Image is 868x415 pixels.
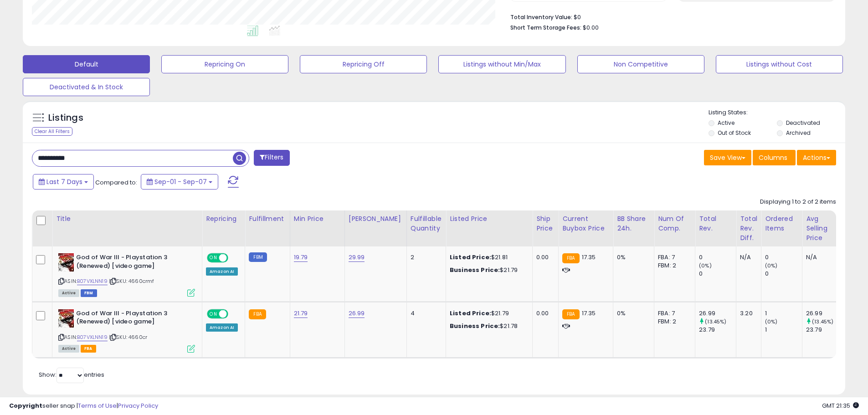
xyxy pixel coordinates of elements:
[617,309,647,318] div: 0%
[58,345,79,353] span: All listings currently available for purchase on Amazon
[206,323,238,332] div: Amazon AI
[765,326,802,334] div: 1
[699,309,736,318] div: 26.99
[109,333,147,341] span: | SKU: 4660cr
[58,289,79,297] span: All listings currently available for purchase on Amazon
[786,129,811,137] label: Archived
[705,318,726,325] small: (13.45%)
[56,214,198,224] div: Title
[411,309,439,318] div: 4
[411,214,442,233] div: Fulfillable Quantity
[450,253,491,261] b: Listed Price:
[249,214,286,224] div: Fulfillment
[718,129,751,137] label: Out of Stock
[23,55,150,73] button: Default
[450,266,525,274] div: $21.79
[9,401,42,410] strong: Copyright
[33,174,94,190] button: Last 7 Days
[582,309,596,318] span: 17.35
[583,23,599,32] span: $0.00
[249,252,267,262] small: FBM
[78,401,117,410] a: Terms of Use
[141,174,218,190] button: Sep-01 - Sep-07
[797,150,836,165] button: Actions
[510,24,581,31] b: Short Term Storage Fees:
[765,270,802,278] div: 0
[658,318,688,326] div: FBM: 2
[765,214,798,233] div: Ordered Items
[294,214,341,224] div: Min Price
[699,253,736,261] div: 0
[718,119,734,127] label: Active
[23,78,150,96] button: Deactivated & In Stock
[765,318,778,325] small: (0%)
[740,214,757,243] div: Total Rev. Diff.
[806,309,843,318] div: 26.99
[81,289,97,297] span: FBM
[118,401,158,410] a: Privacy Policy
[438,55,565,73] button: Listings without Min/Max
[208,310,219,318] span: ON
[658,309,688,318] div: FBA: 7
[699,262,712,269] small: (0%)
[450,214,529,224] div: Listed Price
[349,253,365,262] a: 29.99
[349,309,365,318] a: 26.99
[510,11,829,22] li: $0
[617,253,647,261] div: 0%
[562,253,579,263] small: FBA
[577,55,704,73] button: Non Competitive
[450,253,525,261] div: $21.81
[206,214,241,224] div: Repricing
[294,309,308,318] a: 21.79
[740,309,754,318] div: 3.20
[765,309,802,318] div: 1
[77,277,108,285] a: B07VXLNN19
[450,266,500,274] b: Business Price:
[300,55,427,73] button: Repricing Off
[806,253,836,261] div: N/A
[32,127,72,136] div: Clear All Filters
[206,267,238,276] div: Amazon AI
[77,333,108,341] a: B07VXLNN19
[76,253,187,272] b: God of War III - Playstation 3 (Renewed) [video game]
[812,318,833,325] small: (13.45%)
[450,322,500,330] b: Business Price:
[450,309,525,318] div: $21.79
[227,254,241,262] span: OFF
[510,13,572,21] b: Total Inventory Value:
[227,310,241,318] span: OFF
[759,153,787,162] span: Columns
[617,214,650,233] div: BB Share 24h.
[450,309,491,318] b: Listed Price:
[582,253,596,261] span: 17.35
[760,198,836,206] div: Displaying 1 to 2 of 2 items
[562,309,579,319] small: FBA
[48,112,83,124] h5: Listings
[81,345,96,353] span: FBA
[349,214,403,224] div: [PERSON_NAME]
[699,270,736,278] div: 0
[786,119,820,127] label: Deactivated
[154,177,207,186] span: Sep-01 - Sep-07
[76,309,187,328] b: God of War III - Playstation 3 (Renewed) [video game]
[58,253,195,296] div: ASIN:
[536,214,555,233] div: Ship Price
[109,277,154,285] span: | SKU: 4660crmf
[765,262,778,269] small: (0%)
[806,326,843,334] div: 23.79
[709,108,845,117] p: Listing States:
[294,253,308,262] a: 19.79
[254,150,289,166] button: Filters
[806,214,839,243] div: Avg Selling Price
[658,214,691,233] div: Num of Comp.
[411,253,439,261] div: 2
[46,177,82,186] span: Last 7 Days
[765,253,802,261] div: 0
[753,150,796,165] button: Columns
[58,253,74,272] img: 610hSjayrxL._SL40_.jpg
[740,253,754,261] div: N/A
[536,309,551,318] div: 0.00
[249,309,266,319] small: FBA
[58,309,74,328] img: 610hSjayrxL._SL40_.jpg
